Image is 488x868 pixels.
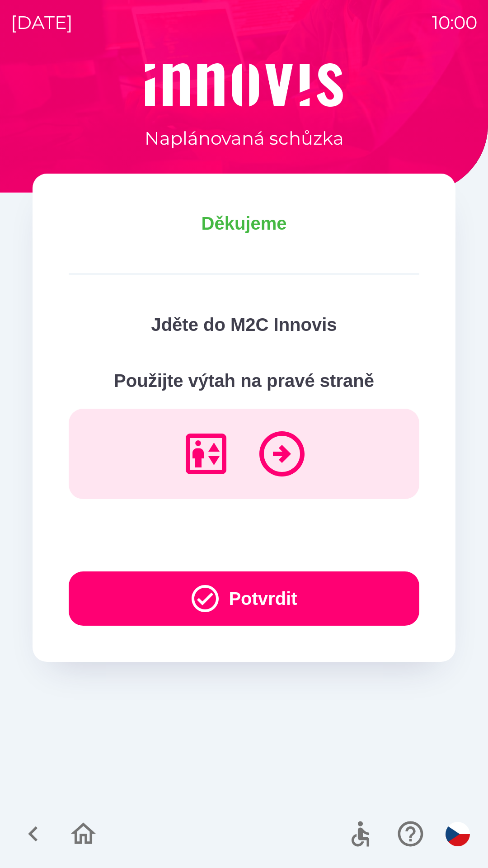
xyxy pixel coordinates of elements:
[69,571,419,626] button: Potvrdit
[69,367,419,394] p: Použijte výtah na pravé straně
[69,311,419,338] p: Jděte do M2C Innovis
[432,9,477,36] p: 10:00
[446,822,470,846] img: cs flag
[11,9,73,36] p: [DATE]
[145,125,344,152] p: Naplánovaná schůzka
[69,210,419,237] p: Děkujeme
[33,63,455,107] img: Logo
